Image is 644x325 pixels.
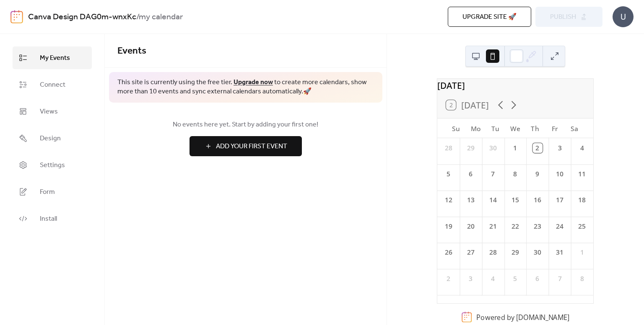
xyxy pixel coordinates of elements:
a: My Events [13,46,92,69]
a: Views [13,100,92,123]
a: Connect [13,73,92,96]
div: 25 [577,222,587,231]
div: 6 [533,274,543,284]
div: Su [446,119,466,138]
a: Settings [13,154,92,176]
div: 21 [488,222,498,231]
a: Form [13,181,92,203]
div: 5 [511,274,520,284]
span: No events here yet. Start by adding your first one! [117,120,374,130]
div: 31 [555,248,565,257]
div: 14 [488,196,498,205]
div: 10 [555,169,565,179]
img: logo [10,10,23,23]
div: 20 [466,222,475,231]
div: 7 [555,274,565,284]
b: / [136,9,139,25]
div: [DATE] [437,79,593,92]
div: 1 [511,143,520,153]
div: 5 [444,169,453,179]
div: 3 [555,143,565,153]
span: Events [117,42,146,60]
span: Upgrade site 🚀 [462,12,517,22]
div: 30 [533,248,543,257]
div: 4 [488,274,498,284]
div: 29 [466,143,475,153]
div: 6 [466,169,475,179]
b: my calendar [139,9,183,25]
button: Upgrade site 🚀 [448,7,531,27]
div: 4 [577,143,587,153]
div: Fr [545,119,565,138]
a: Install [13,207,92,230]
div: 2 [533,143,543,153]
div: 29 [511,248,520,257]
div: Sa [565,119,584,138]
div: 28 [488,248,498,257]
div: 17 [555,196,565,205]
div: 22 [511,222,520,231]
div: 18 [577,196,587,205]
div: 9 [533,169,543,179]
a: Canva Design DAG0m-wnxKc [28,9,136,25]
a: Design [13,127,92,150]
div: 12 [444,196,453,205]
a: [DOMAIN_NAME] [516,312,569,322]
div: 28 [444,143,453,153]
div: U [613,6,634,27]
span: Install [40,214,57,224]
span: This site is currently using the free tier. to create more calendars, show more than 10 events an... [117,78,374,97]
span: Settings [40,160,65,170]
div: 27 [466,248,475,257]
div: 19 [444,222,453,231]
span: Add Your First Event [216,142,287,152]
div: 2 [444,274,453,284]
div: 3 [466,274,475,284]
div: 13 [466,196,475,205]
button: Add Your First Event [190,136,302,156]
div: Th [525,119,545,138]
div: 11 [577,169,587,179]
div: 15 [511,196,520,205]
span: Views [40,107,58,117]
div: 30 [488,143,498,153]
div: Tu [486,119,506,138]
div: 26 [444,248,453,257]
span: Form [40,187,55,197]
div: Powered by [476,312,569,322]
a: Add Your First Event [117,136,374,156]
div: 24 [555,222,565,231]
div: 16 [533,196,543,205]
div: 8 [511,169,520,179]
div: 1 [577,248,587,257]
a: Upgrade now [234,76,273,89]
span: Design [40,134,61,144]
span: Connect [40,80,65,90]
div: 23 [533,222,543,231]
div: Mo [466,119,486,138]
div: 8 [577,274,587,284]
span: My Events [40,53,70,63]
div: 7 [488,169,498,179]
div: We [506,119,525,138]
